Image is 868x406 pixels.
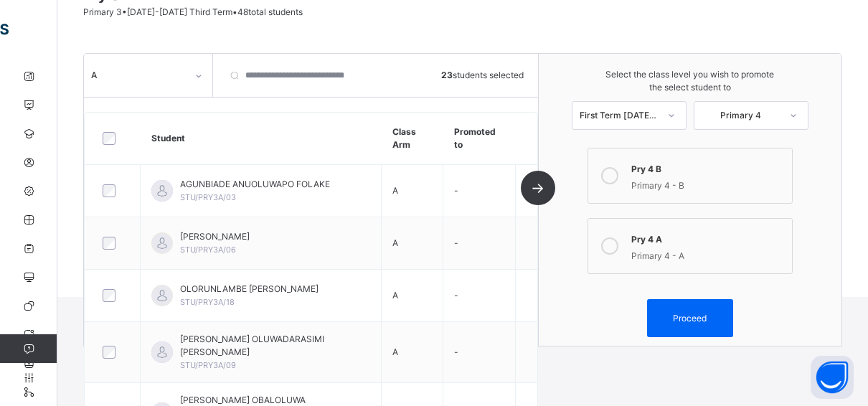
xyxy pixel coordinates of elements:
[580,109,659,122] div: First Term [DATE]-[DATE]
[631,176,785,192] div: Primary 4 - B
[392,237,398,248] span: A
[180,283,319,296] span: OLORUNLAMBE [PERSON_NAME]
[702,109,780,122] div: Primary 4
[180,178,330,191] span: AGUNBIADE ANUOLUWAPO FOLAKE
[392,346,398,357] span: A
[811,356,854,399] button: Open asap
[180,245,236,255] span: STU/PRY3A/06
[631,159,785,176] div: Pry 4 B
[454,290,458,301] span: -
[454,346,458,357] span: -
[441,70,453,80] b: 23
[180,360,236,370] span: STU/PRY3A/09
[441,69,524,82] span: students selected
[673,312,707,325] span: Proceed
[91,69,187,82] div: A
[553,68,827,94] span: Select the class level you wish to promote the select student to
[180,333,370,359] span: [PERSON_NAME] OLUWADARASIMI [PERSON_NAME]
[631,246,785,263] div: Primary 4 - A
[392,290,398,301] span: A
[392,185,398,196] span: A
[443,113,515,165] th: Promoted to
[180,230,250,243] span: [PERSON_NAME]
[382,113,443,165] th: Class Arm
[454,185,458,196] span: -
[454,237,458,248] span: -
[631,230,785,246] div: Pry 4 A
[141,113,382,165] th: Student
[180,192,236,202] span: STU/PRY3A/03
[180,297,235,307] span: STU/PRY3A/18
[83,6,303,17] span: Primary 3 • [DATE]-[DATE] Third Term • 48 total students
